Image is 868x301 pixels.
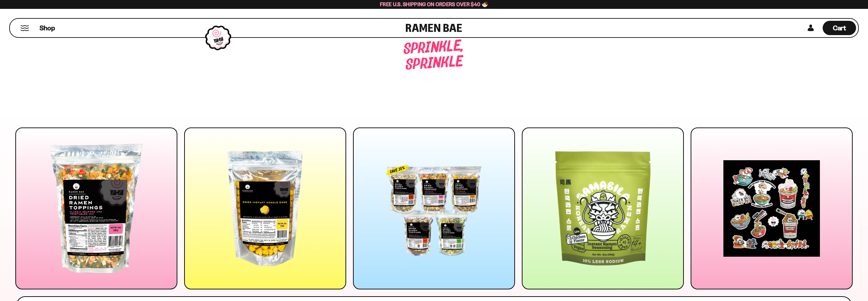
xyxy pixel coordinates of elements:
[20,25,29,31] button: Mobile Menu Trigger
[833,24,846,32] span: Cart
[40,21,55,35] a: Shop
[823,19,856,37] a: Cart
[380,1,488,7] span: Free U.S. Shipping on Orders over $40 🍜
[40,24,55,33] span: Shop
